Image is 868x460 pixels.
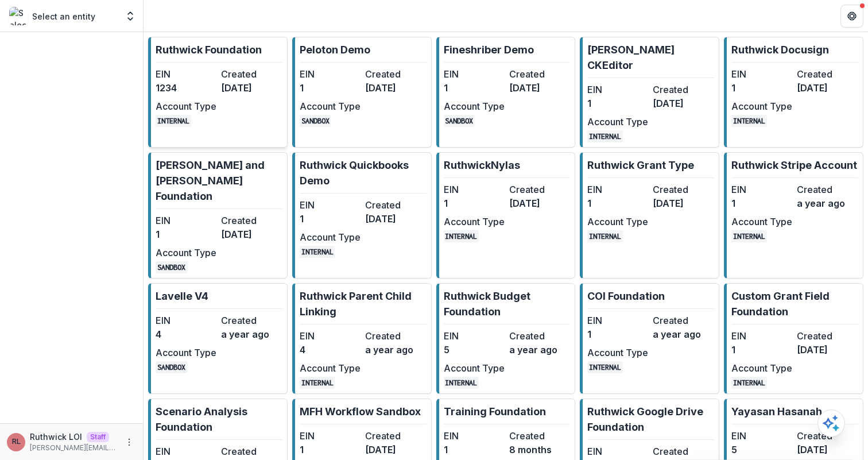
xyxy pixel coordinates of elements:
p: Ruthwick Docusign [731,42,829,57]
dt: Created [653,314,714,327]
code: INTERNAL [300,246,335,258]
dt: EIN [300,198,361,212]
dd: 1 [587,196,648,210]
dt: Account Type [731,215,792,229]
dd: 1 [731,81,792,95]
code: SANDBOX [156,261,187,273]
code: INTERNAL [444,230,479,242]
dt: EIN [444,429,505,443]
dd: [DATE] [221,81,282,95]
p: Ruthwick Foundation [156,42,262,57]
p: Ruthwick Quickbooks Demo [300,157,427,188]
code: INTERNAL [587,130,623,142]
a: Ruthwick FoundationEIN1234Created[DATE]Account TypeINTERNAL [148,37,288,148]
dt: EIN [156,67,216,81]
p: Lavelle V4 [156,288,208,304]
dt: Account Type [444,215,505,229]
p: Staff [87,432,109,442]
dt: EIN [300,67,361,81]
dt: Account Type [587,346,648,360]
code: SANDBOX [444,115,475,127]
dt: EIN [156,444,216,458]
dt: EIN [156,314,216,327]
dt: Created [797,183,858,196]
p: Ruthwick Google Drive Foundation [587,404,714,435]
dt: Created [509,183,570,196]
dd: 1 [300,81,361,95]
dd: 1 [444,196,505,210]
dd: 1 [587,96,648,110]
dt: Created [365,67,426,81]
dt: Created [365,429,426,443]
p: Select an entity [32,10,95,22]
dt: Account Type [587,115,648,129]
dt: Created [509,67,570,81]
dt: EIN [587,314,648,327]
dd: 1 [444,81,505,95]
dd: a year ago [221,327,282,341]
dd: a year ago [797,196,858,210]
dd: 1 [444,443,505,457]
a: Fineshriber DemoEIN1Created[DATE]Account TypeSANDBOX [436,37,576,148]
dt: Created [221,67,282,81]
dt: EIN [731,429,792,443]
dt: Account Type [156,346,216,360]
dt: EIN [444,67,505,81]
a: Ruthwick Stripe AccountEIN1Createda year agoAccount TypeINTERNAL [724,152,863,279]
img: Select an entity [9,7,28,25]
p: COI Foundation [587,288,665,304]
button: Get Help [840,5,863,28]
dt: Created [797,67,858,81]
dt: EIN [731,329,792,343]
code: INTERNAL [587,230,623,242]
code: SANDBOX [300,115,331,127]
dd: 1 [156,227,216,241]
button: Open entity switcher [122,5,138,28]
dd: 1 [587,327,648,341]
dd: a year ago [653,327,714,341]
p: Yayasan Hasanah [731,404,822,419]
a: COI FoundationEIN1Createda year agoAccount TypeINTERNAL [580,283,719,394]
p: MFH Workflow Sandbox [300,404,421,419]
dt: Created [221,444,282,458]
dt: Created [509,329,570,343]
dd: 1 [731,343,792,357]
dd: [DATE] [797,443,858,457]
dt: Created [221,314,282,327]
dt: EIN [300,429,361,443]
p: Ruthwick LOI [30,431,82,443]
p: Scenario Analysis Foundation [156,404,282,435]
dt: Created [797,429,858,443]
div: Ruthwick LOI [12,438,21,446]
code: INTERNAL [587,361,623,373]
dd: [DATE] [365,443,426,457]
dd: [DATE] [509,196,570,210]
dt: EIN [731,67,792,81]
a: Ruthwick DocusignEIN1Created[DATE]Account TypeINTERNAL [724,37,863,148]
p: Fineshriber Demo [444,42,534,57]
p: Custom Grant Field Foundation [731,288,858,319]
dt: EIN [156,214,216,227]
dd: 5 [444,343,505,357]
dt: EIN [300,329,361,343]
dt: Created [653,183,714,196]
a: Ruthwick Quickbooks DemoEIN1Created[DATE]Account TypeINTERNAL [292,152,432,279]
dd: [DATE] [653,196,714,210]
a: Ruthwick Grant TypeEIN1Created[DATE]Account TypeINTERNAL [580,152,719,279]
dt: Account Type [156,99,216,113]
dd: 4 [156,327,216,341]
a: Custom Grant Field FoundationEIN1Created[DATE]Account TypeINTERNAL [724,283,863,394]
dt: Created [221,214,282,227]
code: INTERNAL [731,377,767,389]
dd: [DATE] [365,81,426,95]
a: RuthwickNylasEIN1Created[DATE]Account TypeINTERNAL [436,152,576,279]
p: Ruthwick Parent Child Linking [300,288,427,319]
dd: [DATE] [509,81,570,95]
code: SANDBOX [156,361,187,373]
dt: EIN [444,329,505,343]
dd: [DATE] [365,212,426,226]
dd: 1 [300,443,361,457]
code: INTERNAL [300,377,335,389]
dd: 5 [731,443,792,457]
a: Lavelle V4EIN4Createda year agoAccount TypeSANDBOX [148,283,288,394]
